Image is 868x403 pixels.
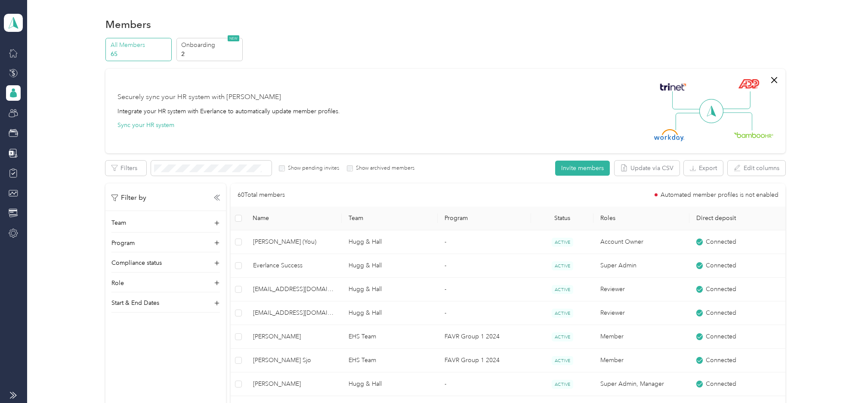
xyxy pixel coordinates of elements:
label: Show archived members [353,164,414,172]
img: Workday [654,129,684,141]
td: Account Owner [593,230,689,254]
img: BambooHR [734,132,773,138]
span: Everlance Success [253,261,335,270]
span: Connected [706,356,736,365]
td: - [438,230,531,254]
td: - [438,254,531,278]
span: Automated member profiles is not enabled [661,192,778,198]
button: Filters [105,161,146,176]
span: [PERSON_NAME] [253,379,335,389]
p: 2 [181,50,240,59]
td: Member [593,325,689,349]
p: Start & End Dates [111,298,159,307]
td: EHS Team [342,325,438,349]
span: ACTIVE [552,309,573,318]
label: Show pending invites [285,164,339,172]
td: Member [593,349,689,372]
th: Roles [593,207,689,230]
button: Edit columns [728,161,785,176]
img: Line Left Up [672,91,702,110]
td: EHS Team [342,349,438,372]
th: Direct deposit [689,207,785,230]
p: 65 [111,50,169,59]
span: Connected [706,379,736,389]
div: Integrate your HR system with Everlance to automatically update member profiles. [117,107,340,116]
div: Securely sync your HR system with [PERSON_NAME] [117,92,281,102]
span: Connected [706,261,736,270]
span: Connected [706,237,736,247]
h1: Members [105,20,151,29]
p: Program [111,239,135,248]
p: Filter by [111,192,146,203]
td: FAVR Group 1 2024 [438,325,531,349]
td: Rhonda Griffith [246,372,342,396]
span: [EMAIL_ADDRESS][DOMAIN_NAME] [253,308,335,318]
button: Invite members [555,161,610,176]
p: Compliance status [111,258,162,267]
span: ACTIVE [552,238,573,247]
span: ACTIVE [552,285,573,294]
td: Hugg & Hall [342,372,438,396]
span: ACTIVE [552,380,573,389]
button: Export [684,161,723,176]
iframe: Everlance-gr Chat Button Frame [820,355,868,403]
td: Super Admin [593,254,689,278]
td: - [438,301,531,325]
td: - [438,278,531,301]
p: 60 Total members [238,190,285,200]
span: [EMAIL_ADDRESS][DOMAIN_NAME] [253,285,335,294]
span: [PERSON_NAME] Sjo [253,356,335,365]
span: ACTIVE [552,356,573,365]
th: Status [531,207,593,230]
span: Connected [706,285,736,294]
td: favr2+hugghall@everlance.com [246,301,342,325]
th: Program [438,207,531,230]
img: Line Right Up [720,91,751,109]
td: Micki Wilbur (You) [246,230,342,254]
td: - [438,372,531,396]
img: Trinet [658,81,688,93]
p: Onboarding [181,40,240,50]
td: Hugg & Hall [342,301,438,325]
td: Tanner J. Sjo [246,349,342,372]
span: Name [253,214,335,222]
span: ACTIVE [552,261,573,270]
td: Hugg & Hall [342,230,438,254]
td: Super Admin, Manager [593,372,689,396]
span: Connected [706,332,736,341]
img: Line Left Down [675,112,705,130]
button: Update via CSV [615,161,680,176]
td: Reviewer [593,301,689,325]
p: Role [111,279,124,288]
img: Line Right Down [722,112,752,131]
span: Connected [706,308,736,318]
td: Hugg & Hall [342,254,438,278]
th: Name [246,207,342,230]
span: [PERSON_NAME] [253,332,335,341]
th: Team [342,207,438,230]
td: FAVR Group 1 2024 [438,349,531,372]
span: ACTIVE [552,332,573,341]
td: Robert A. Hendricks [246,325,342,349]
p: All Members [111,40,169,50]
span: NEW [228,35,239,41]
td: Everlance Success [246,254,342,278]
p: Team [111,218,126,227]
span: [PERSON_NAME] (You) [253,237,335,247]
img: ADP [738,79,759,89]
td: Hugg & Hall [342,278,438,301]
td: Reviewer [593,278,689,301]
td: favr1+hugghall@everlance.com [246,278,342,301]
button: Sync your HR system [117,121,174,130]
